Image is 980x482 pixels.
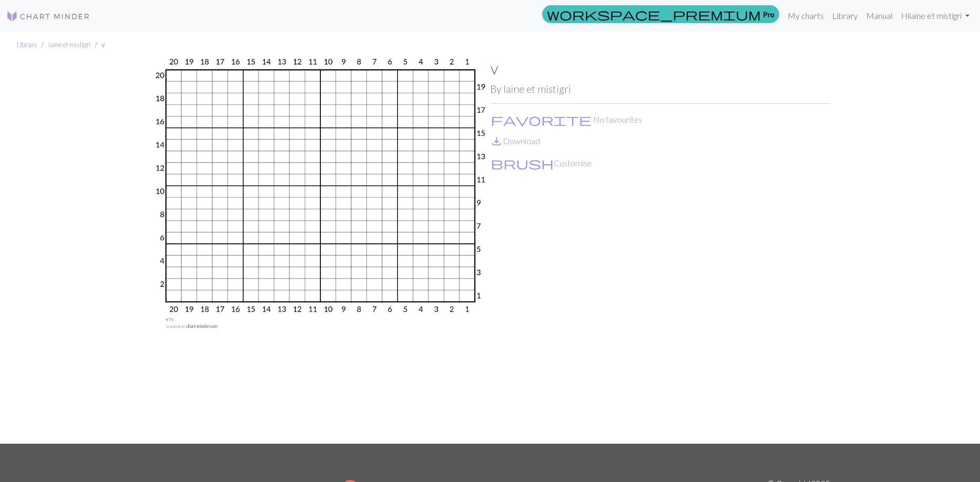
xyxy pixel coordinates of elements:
[862,5,897,26] a: Manual
[17,40,37,49] a: Library
[490,135,503,147] i: Download
[491,156,554,170] span: brush
[91,40,105,50] li: v
[491,113,591,126] i: Favourite
[490,134,503,148] span: save_alt
[6,10,90,23] img: Logo
[897,5,974,26] a: Hilaine et mistigri
[491,112,591,127] span: favorite
[48,40,91,49] a: laine et mistigri
[783,5,828,26] a: My charts
[150,58,490,444] img: v
[490,113,643,126] button: Favourite No favourites
[490,156,593,170] button: CustomiseCustomise
[490,136,540,146] a: DownloadDownload
[828,5,862,26] a: Library
[491,157,554,169] i: Customise
[542,5,779,23] a: Pro
[503,83,571,95] a: laine et mistigri
[490,58,830,78] h1: v
[547,7,761,22] span: workspace_premium
[490,83,830,95] h2: By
